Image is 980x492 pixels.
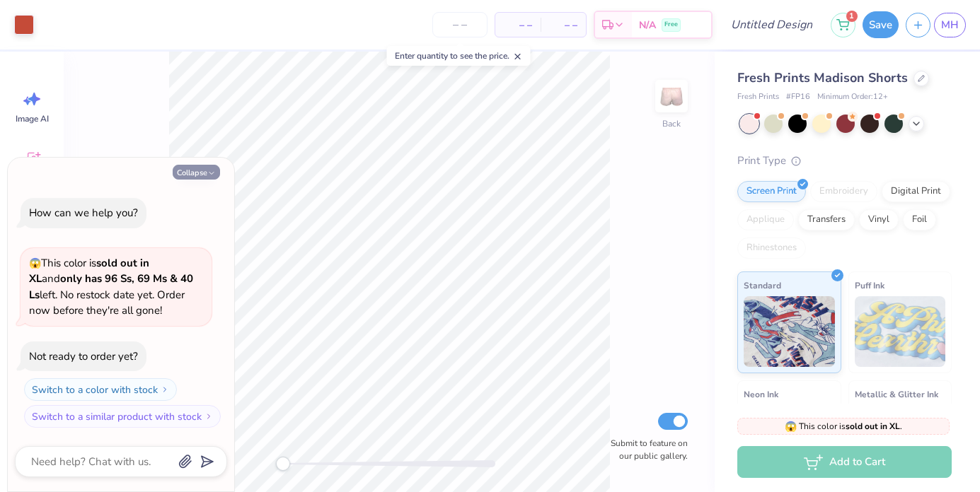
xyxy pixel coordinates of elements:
span: N/A [639,18,656,33]
div: Enter quantity to see the price. [387,46,531,66]
button: Collapse [173,165,220,180]
div: Screen Print [737,181,806,202]
input: Untitled Design [720,11,824,39]
div: Digital Print [882,181,950,202]
div: Not ready to order yet? [29,349,138,363]
div: How can we help you? [29,206,138,220]
label: Submit to feature on our public gallery. [603,437,688,462]
span: This color is . [785,420,902,433]
button: 1 [831,13,855,37]
input: – – [432,12,488,37]
a: MH [934,13,966,37]
span: Metallic & Glitter Ink [855,387,938,402]
div: Rhinestones [737,238,806,259]
span: Minimum Order: 12 + [817,91,888,103]
span: Neon Ink [744,387,778,402]
span: Fresh Prints Madison Shorts [737,69,908,86]
span: Standard [744,278,781,293]
button: Switch to a similar product with stock [24,405,221,428]
span: 😱 [785,420,797,433]
span: 1 [846,11,858,22]
span: 😱 [29,257,41,270]
img: Back [657,82,686,110]
div: Accessibility label [276,457,290,471]
span: – – [549,18,577,33]
img: Switch to a color with stock [161,385,169,394]
div: Transfers [798,209,855,230]
span: Free [664,20,678,30]
span: – – [504,18,532,33]
button: Switch to a color with stock [24,378,177,401]
span: Puff Ink [855,278,884,293]
span: MH [941,17,959,33]
span: Image AI [16,113,49,124]
div: Back [662,117,681,130]
span: Fresh Prints [737,91,779,103]
img: Standard [744,296,835,367]
div: Foil [903,209,936,230]
span: # FP16 [786,91,810,103]
img: Switch to a similar product with stock [204,412,213,421]
span: This color is and left. No restock date yet. Order now before they're all gone! [29,256,193,318]
strong: sold out in XL [846,421,900,432]
strong: only has 96 Ss, 69 Ms & 40 Ls [29,271,193,302]
div: Embroidery [810,181,877,202]
img: Puff Ink [855,296,946,367]
button: Save [863,11,899,38]
div: Print Type [737,153,952,169]
div: Applique [737,209,794,230]
div: Vinyl [859,209,899,230]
